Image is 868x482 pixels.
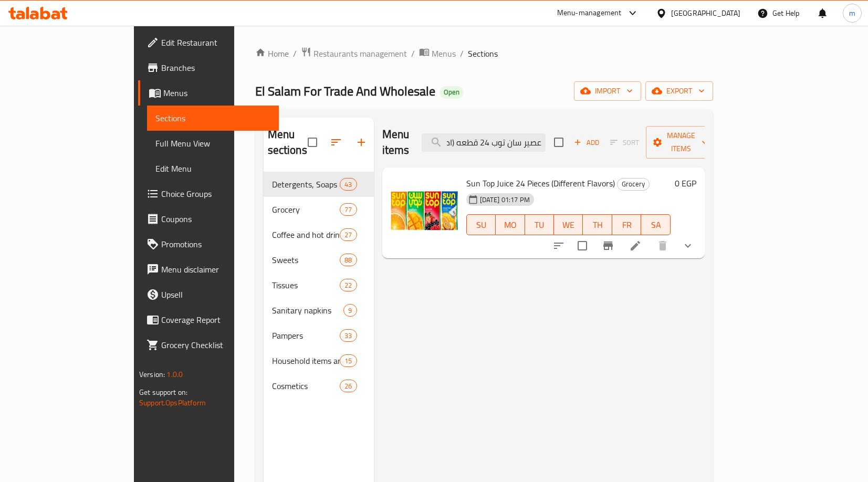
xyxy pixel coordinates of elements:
nav: breadcrumb [255,47,713,60]
a: Edit Restaurant [138,30,279,55]
a: Support.OpsPlatform [139,396,206,410]
h2: Menu items [382,127,410,158]
span: Grocery Checklist [161,339,270,351]
div: Menu-management [557,7,622,19]
a: Coupons [138,206,279,232]
span: Choice Groups [161,187,270,200]
a: Coverage Report [138,307,279,332]
a: Menus [419,47,456,60]
div: items [340,203,357,216]
h2: Menu sections [268,127,308,158]
button: Branch-specific-item [595,233,621,258]
div: items [340,329,357,342]
div: [GEOGRAPHIC_DATA] [671,7,740,19]
span: [DATE] 01:17 PM [476,195,534,205]
input: search [422,133,546,152]
span: Sections [155,112,270,124]
button: TU [525,214,554,235]
span: Menu disclaimer [161,263,270,276]
span: Select section [548,131,570,153]
button: SU [466,214,496,235]
a: Menus [138,80,279,106]
a: Branches [138,55,279,80]
a: Grocery Checklist [138,332,279,358]
button: import [574,81,641,101]
div: Grocery [617,178,650,191]
span: Sort sections [323,130,349,155]
span: Add item [570,134,603,151]
span: Branches [161,61,270,74]
nav: Menu sections [264,167,374,403]
span: Detergents, Soaps and Shower [272,178,340,191]
span: WE [558,217,579,233]
span: SA [645,217,666,233]
span: Household items and foil [272,354,340,367]
div: items [340,228,357,241]
span: 15 [340,356,356,366]
div: Sanitary napkins9 [264,298,374,323]
a: Edit menu item [629,239,642,252]
span: m [849,7,855,19]
span: import [582,85,633,98]
span: Sun Top Juice 24 Pieces (Different Flavors) [466,175,615,191]
span: Coupons [161,213,270,225]
span: SU [471,217,491,233]
span: Cosmetics [272,380,340,392]
div: items [340,279,357,291]
span: Select all sections [301,131,323,153]
span: Get support on: [139,385,187,399]
a: Menu disclaimer [138,257,279,282]
span: Restaurants management [313,47,407,60]
span: 1.0.0 [166,368,183,381]
span: Upsell [161,288,270,301]
div: Tissues [272,279,340,291]
span: Sweets [272,254,340,266]
span: Promotions [161,238,270,250]
div: Sanitary napkins [272,304,344,317]
span: 9 [344,306,356,316]
a: Promotions [138,232,279,257]
button: MO [496,214,525,235]
span: Sections [468,47,498,60]
li: / [460,47,464,60]
span: Full Menu View [155,137,270,150]
button: FR [612,214,641,235]
div: Sweets88 [264,247,374,273]
div: items [340,380,357,392]
button: SA [641,214,670,235]
span: export [654,85,705,98]
span: Open [440,88,464,97]
a: Upsell [138,282,279,307]
span: TU [529,217,550,233]
span: 43 [340,180,356,190]
button: Add [570,134,603,151]
span: Grocery [272,203,340,216]
div: Open [440,86,464,99]
span: Pampers [272,329,340,342]
span: El Salam For Trade And Wholesale [255,79,435,103]
div: Pampers33 [264,323,374,348]
span: 33 [340,331,356,341]
button: Add section [349,130,374,155]
span: FR [616,217,637,233]
span: Select section first [603,134,646,151]
span: 77 [340,205,356,215]
svg: Show Choices [682,239,694,252]
span: 22 [340,280,356,290]
a: Full Menu View [147,131,279,156]
div: items [340,354,357,367]
button: show more [675,233,700,258]
div: Coffee and hot drinks27 [264,222,374,247]
span: 27 [340,230,356,240]
span: 88 [340,255,356,265]
span: Menus [163,87,270,99]
div: items [340,254,357,266]
h6: 0 EGP [675,176,696,191]
button: export [645,81,713,101]
li: / [293,47,297,60]
span: Edit Menu [155,162,270,175]
span: Select to update [571,235,593,257]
